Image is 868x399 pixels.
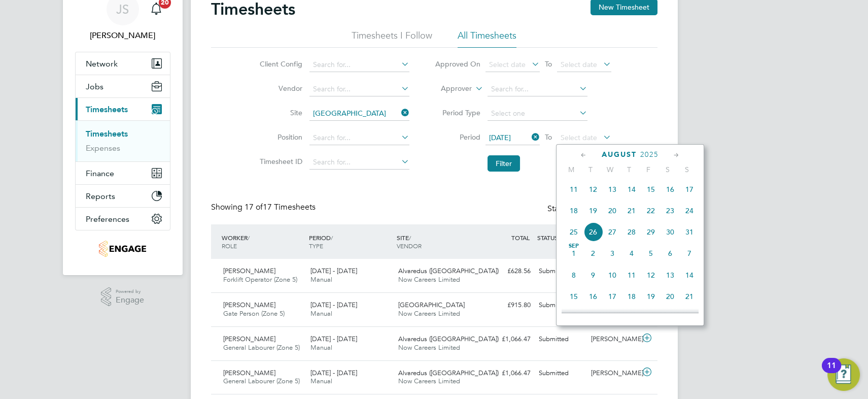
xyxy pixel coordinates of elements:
span: 12 [641,265,661,285]
span: Reports [86,191,115,201]
span: Now Careers Limited [398,377,460,385]
div: Submitted [535,365,587,382]
div: [PERSON_NAME] [587,365,640,382]
span: / [409,234,411,242]
div: SITE [394,228,482,255]
span: Manual [310,275,332,284]
span: [DATE] - [DATE] [310,369,357,377]
a: Expenses [86,143,120,153]
span: F [639,165,658,174]
span: [DATE] - [DATE] [310,301,357,309]
button: Network [76,52,170,75]
span: 26 [641,308,661,327]
div: PERIOD [306,228,394,255]
span: TOTAL [511,234,530,242]
span: 13 [661,265,680,285]
span: 11 [622,265,641,285]
div: £915.80 [482,297,535,314]
span: Manual [310,309,332,318]
span: 14 [622,180,641,199]
span: 18 [564,201,583,220]
span: [GEOGRAPHIC_DATA] [398,301,465,309]
span: [PERSON_NAME] [223,335,275,343]
span: 25 [564,222,583,242]
span: 4 [622,244,641,263]
div: Timesheets [76,120,170,161]
span: 24 [680,201,699,220]
span: 31 [680,222,699,242]
span: VENDOR [397,242,422,250]
span: 16 [661,180,680,199]
span: 17 Timesheets [245,202,316,212]
span: [DATE] - [DATE] [310,267,357,275]
button: Finance [76,162,170,184]
label: Site [257,108,302,117]
label: Vendor [257,84,302,93]
span: Forklift Operator (Zone 5) [223,275,297,284]
span: Preferences [86,214,129,224]
input: Select one [488,107,587,121]
span: 19 [583,201,603,220]
span: Alvaredus ([GEOGRAPHIC_DATA]) [398,335,499,343]
span: 27 [603,222,622,242]
span: 30 [661,222,680,242]
span: Gate Person (Zone 5) [223,309,285,318]
span: 21 [680,287,699,306]
input: Search for... [488,82,587,96]
span: 17 [603,287,622,306]
div: Submitted [535,297,587,314]
input: Search for... [309,82,409,96]
span: James Symons [75,29,170,42]
span: 24 [603,308,622,327]
label: Timesheet ID [257,157,302,166]
div: Submitted [535,263,587,280]
li: All Timesheets [458,29,516,48]
label: Period [435,132,480,142]
span: 3 [603,244,622,263]
span: TYPE [309,242,323,250]
span: [DATE] - [DATE] [310,335,357,343]
div: £1,066.47 [482,331,535,348]
span: 11 [564,180,583,199]
span: 8 [564,265,583,285]
div: Submitted [535,331,587,348]
label: Client Config [257,59,302,69]
span: [PERSON_NAME] [223,369,275,377]
span: M [562,165,581,174]
span: Select date [489,60,526,69]
span: T [581,165,600,174]
a: Powered byEngage [101,287,144,307]
input: Search for... [309,155,409,170]
label: Position [257,132,302,142]
span: 22 [564,308,583,327]
div: WORKER [219,228,307,255]
span: 7 [680,244,699,263]
li: Timesheets I Follow [352,29,432,48]
div: STATUS [535,228,587,247]
span: 6 [661,244,680,263]
div: 11 [827,365,836,379]
input: Search for... [309,107,409,121]
span: Now Careers Limited [398,275,460,284]
span: Sep [564,244,583,249]
span: [PERSON_NAME] [223,301,275,309]
span: 15 [564,287,583,306]
span: Manual [310,377,332,385]
div: £628.56 [482,263,535,280]
img: nowcareers-logo-retina.png [99,241,146,257]
input: Search for... [309,131,409,145]
span: Now Careers Limited [398,309,460,318]
div: £1,066.47 [482,365,535,382]
span: S [658,165,677,174]
button: Open Resource Center, 11 new notifications [827,358,860,391]
span: 18 [622,287,641,306]
span: Alvaredus ([GEOGRAPHIC_DATA]) [398,267,499,275]
span: To [542,57,555,71]
button: Jobs [76,75,170,97]
a: Timesheets [86,129,128,139]
input: Search for... [309,58,409,72]
span: 20 [603,201,622,220]
span: [PERSON_NAME] [223,267,275,275]
span: Powered by [116,287,144,296]
a: Go to home page [75,241,170,257]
